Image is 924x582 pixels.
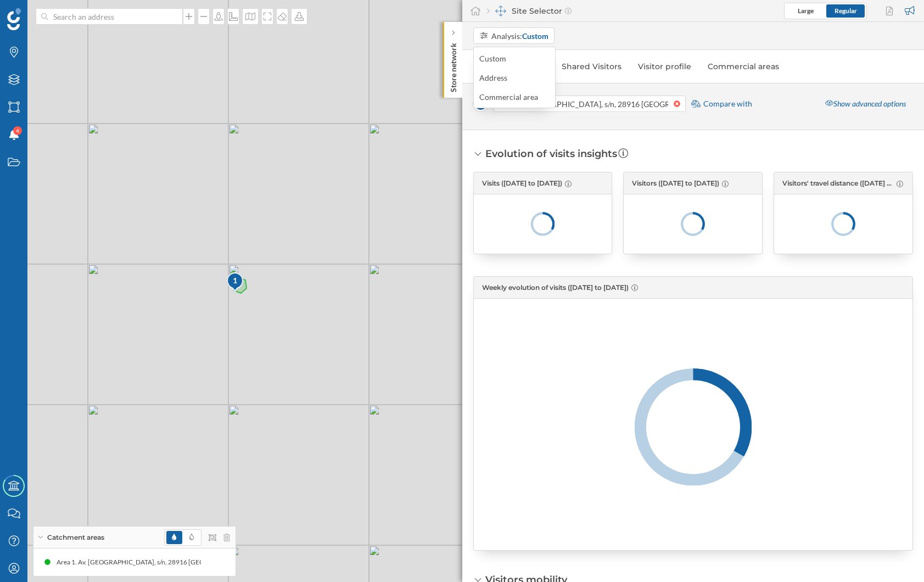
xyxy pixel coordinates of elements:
[47,533,104,542] span: Catchment areas
[482,283,629,292] span: Weekly evolution of visits ([DATE] to [DATE])
[522,31,548,41] strong: Custom
[491,30,548,42] div: Analysis:
[16,125,19,136] span: 4
[485,147,630,161] div: Evolution of visits insights
[703,98,752,109] span: Compare with
[782,178,894,188] span: Visitors' travel distance ([DATE] to [DATE])
[835,7,857,15] span: Regular
[798,7,814,15] span: Large
[632,58,697,75] a: Visitor profile
[819,94,912,114] div: Show advanced options
[495,5,506,16] img: dashboards-manager.svg
[632,178,719,188] span: Visitors ([DATE] to [DATE])
[23,8,63,18] span: Support
[226,272,243,292] div: 1
[479,73,507,82] div: Address
[226,275,244,286] div: 1
[556,58,627,75] a: Shared Visitors
[702,58,785,75] a: Commercial areas
[479,54,506,63] div: Custom
[487,5,572,16] div: Site Selector
[7,8,21,30] img: Geoblink Logo
[479,92,538,102] div: Commercial area
[482,178,562,188] span: Visits ([DATE] to [DATE])
[447,38,458,92] p: Store network
[226,272,245,293] img: pois-map-marker.svg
